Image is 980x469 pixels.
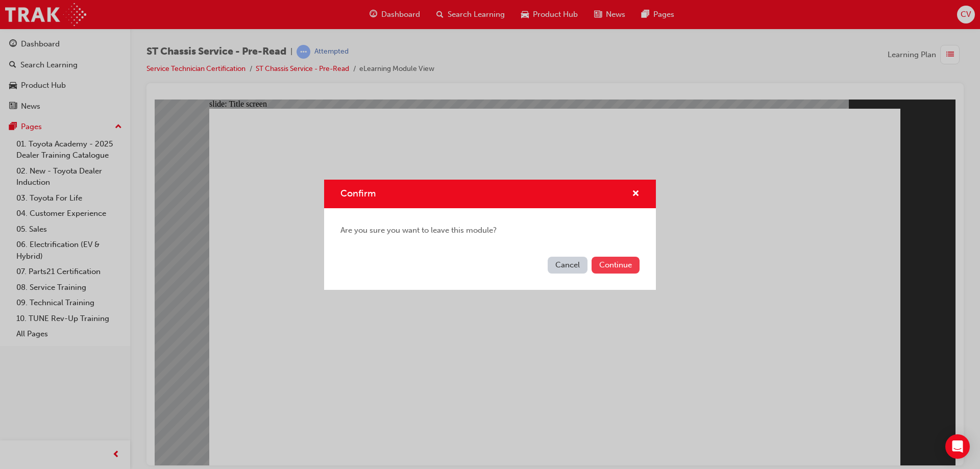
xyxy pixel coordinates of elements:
[945,434,970,459] div: Open Intercom Messenger
[548,257,587,274] button: Cancel
[592,257,640,274] button: Continue
[340,188,376,199] span: Confirm
[632,190,640,199] span: cross-icon
[632,188,640,201] button: cross-icon
[324,180,656,290] div: Confirm
[324,208,656,253] div: Are you sure you want to leave this module?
